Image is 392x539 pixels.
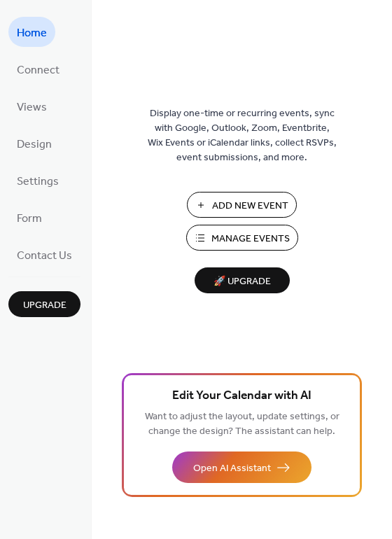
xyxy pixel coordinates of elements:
[17,134,52,155] span: Design
[8,239,80,269] a: Contact Us
[8,291,80,317] button: Upgrade
[8,91,55,121] a: Views
[203,272,281,291] span: 🚀 Upgrade
[193,461,271,476] span: Open AI Assistant
[17,208,42,230] span: Form
[8,128,60,158] a: Design
[17,22,47,44] span: Home
[23,298,66,313] span: Upgrade
[172,451,311,483] button: Open AI Assistant
[17,97,47,118] span: Views
[187,192,297,218] button: Add New Event
[148,106,337,165] span: Display one-time or recurring events, sync with Google, Outlook, Zoom, Eventbrite, Wix Events or ...
[145,407,339,441] span: Want to adjust the layout, update settings, or change the design? The assistant can help.
[195,267,290,293] button: 🚀 Upgrade
[212,199,288,213] span: Add New Event
[17,245,72,267] span: Contact Us
[8,165,67,195] a: Settings
[8,202,50,232] a: Form
[172,386,311,406] span: Edit Your Calendar with AI
[8,54,68,84] a: Connect
[17,59,59,81] span: Connect
[17,171,59,192] span: Settings
[211,232,290,246] span: Manage Events
[8,17,55,47] a: Home
[186,225,298,251] button: Manage Events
